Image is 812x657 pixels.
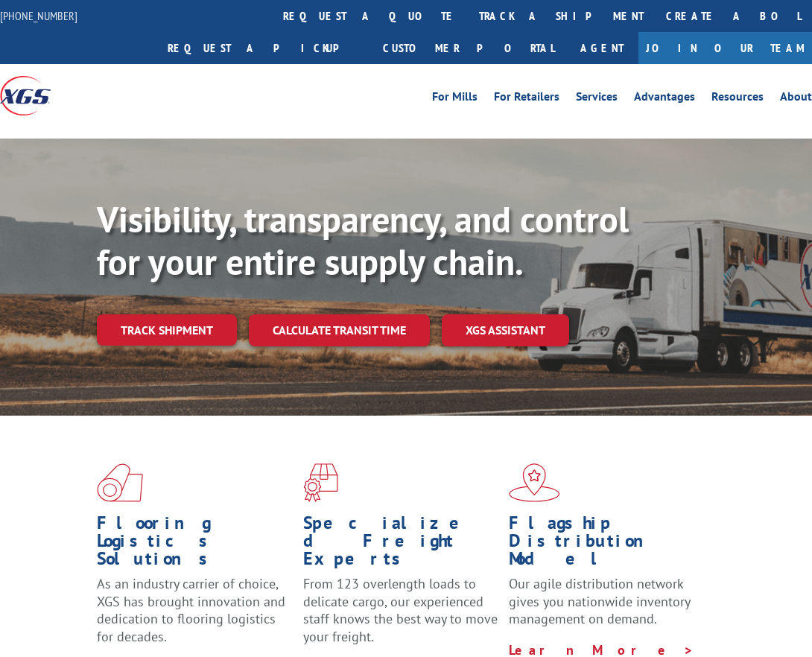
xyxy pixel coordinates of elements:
img: xgs-icon-focused-on-flooring-red [303,463,338,502]
span: As an industry carrier of choice, XGS has brought innovation and dedication to flooring logistics... [97,575,285,645]
a: Agent [565,32,638,64]
a: Request a pickup [156,32,372,64]
a: Customer Portal [372,32,565,64]
a: Track shipment [97,314,237,346]
a: For Mills [432,91,478,107]
a: Services [576,91,618,107]
a: About [780,91,812,107]
a: Resources [711,91,764,107]
h1: Specialized Freight Experts [303,514,498,575]
a: XGS ASSISTANT [442,314,569,346]
img: xgs-icon-total-supply-chain-intelligence-red [97,463,143,502]
b: Visibility, transparency, and control for your entire supply chain. [97,196,629,285]
a: Advantages [634,91,695,107]
a: For Retailers [494,91,559,107]
img: xgs-icon-flagship-distribution-model-red [509,463,560,502]
a: Calculate transit time [249,314,430,346]
h1: Flagship Distribution Model [509,514,704,575]
a: Join Our Team [638,32,812,64]
h1: Flooring Logistics Solutions [97,514,292,575]
span: Our agile distribution network gives you nationwide inventory management on demand. [509,575,690,628]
